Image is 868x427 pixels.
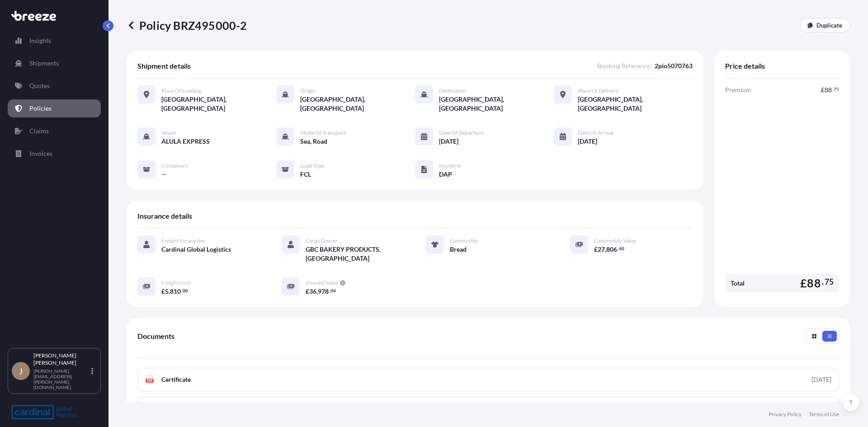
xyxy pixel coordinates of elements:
span: FCL [300,170,311,179]
a: PDFPolicy Full Terms and Conditions [137,397,839,420]
span: 36 [309,288,316,295]
span: 75 [825,279,834,285]
span: Vessel [161,129,176,136]
p: Policy BRZ495000-2 [127,18,247,33]
p: Duplicate [816,21,842,30]
span: Documents [137,332,175,341]
span: Premium [725,85,751,94]
span: Certificate [161,375,191,384]
span: Cargo Owner [306,237,338,244]
span: — [161,170,167,179]
span: , [605,246,606,253]
span: £ [800,277,807,289]
span: 810 [170,288,181,295]
p: Invoices [29,149,52,158]
span: Origin [300,87,316,94]
span: [GEOGRAPHIC_DATA], [GEOGRAPHIC_DATA] [300,95,415,113]
a: Duplicate [800,18,850,33]
span: Commodity [450,237,478,244]
span: [DATE] [578,137,597,146]
span: 88 [807,277,821,289]
span: Insurance details [137,211,192,221]
span: 806 [606,246,617,253]
p: Insights [29,36,51,45]
a: Terms of Use [809,411,839,418]
p: Claims [29,127,49,136]
a: PDFCertificate[DATE] [137,368,839,391]
span: Freight Forwarder [161,237,205,244]
p: Shipments [29,59,59,68]
span: Place of Delivery [578,87,618,94]
span: [GEOGRAPHIC_DATA], [GEOGRAPHIC_DATA] [161,95,276,113]
span: 04 [330,289,336,292]
span: £ [821,87,825,93]
span: Insured Value [306,279,338,286]
span: [GEOGRAPHIC_DATA], [GEOGRAPHIC_DATA] [439,95,554,113]
span: . [822,279,824,285]
a: Policies [8,99,101,117]
span: [DATE] [439,137,458,146]
span: 40 [619,247,624,250]
span: £ [594,246,598,253]
a: Shipments [8,54,101,72]
span: ALULA EXPRESS [161,137,210,146]
img: organization-logo [11,405,77,419]
p: [PERSON_NAME][EMAIL_ADDRESS][PERSON_NAME][DOMAIN_NAME] [33,368,90,390]
span: 00 [183,289,188,292]
span: . [329,289,330,292]
p: [PERSON_NAME] [PERSON_NAME] [33,352,90,366]
span: £ [306,288,309,295]
span: 2pio5070763 [655,61,693,70]
text: PDF [147,379,153,382]
span: . [618,247,618,250]
a: Quotes [8,77,101,95]
span: Place of Loading [161,87,201,94]
span: 88 [825,87,832,93]
p: Policies [29,104,52,113]
span: Booking Reference : [597,61,652,70]
a: Invoices [8,145,101,163]
div: [DATE] [811,375,831,384]
span: Incoterm [439,162,461,169]
a: Insights [8,32,101,50]
span: Date of Arrival [578,129,613,136]
span: £ [161,288,165,295]
span: J [19,366,23,375]
span: Mode of Transport [300,129,346,136]
span: , [169,288,170,295]
span: 27 [598,246,605,253]
span: Bread [450,245,467,254]
span: Cardinal Global Logistics [161,245,231,254]
span: Destination [439,87,467,94]
span: Freight Cost [161,279,190,286]
span: GBC BAKERY PRODUCTS, [GEOGRAPHIC_DATA] [306,245,404,263]
span: [GEOGRAPHIC_DATA], [GEOGRAPHIC_DATA] [578,95,693,113]
span: Containers [161,162,188,169]
span: Sea, Road [300,137,327,146]
span: Date of Departure [439,129,483,136]
p: Quotes [29,81,50,90]
span: 978 [318,288,329,295]
a: Privacy Policy [769,411,802,418]
span: Shipment details [137,61,191,70]
span: . [832,88,833,91]
a: Claims [8,122,101,140]
span: , [316,288,318,295]
span: DAP [439,170,452,179]
span: . [181,289,182,292]
span: 75 [834,88,839,91]
span: Price details [725,61,765,70]
span: 5 [165,288,169,295]
span: Load Type [300,162,324,169]
span: Commodity Value [594,237,636,244]
span: Total [731,279,745,288]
